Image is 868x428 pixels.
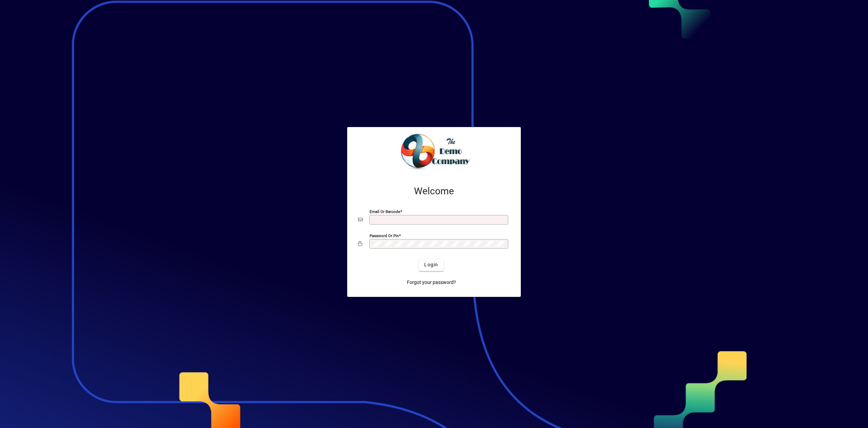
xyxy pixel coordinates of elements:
[404,277,459,289] a: Forgot your password?
[407,279,456,286] span: Forgot your password?
[419,259,443,271] button: Login
[370,209,400,214] mat-label: Email or Barcode
[424,261,438,268] span: Login
[370,233,399,238] mat-label: Password or Pin
[358,185,510,197] h2: Welcome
